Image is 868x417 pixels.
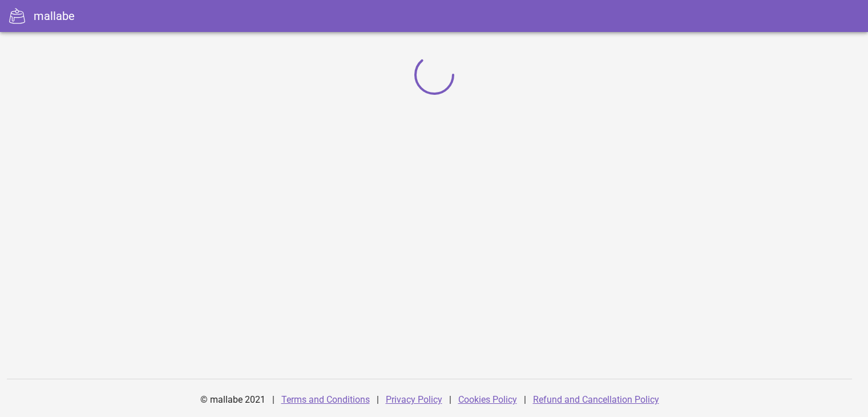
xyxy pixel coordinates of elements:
[34,7,75,25] div: mallabe
[272,386,274,414] div: |
[386,394,442,405] a: Privacy Policy
[449,386,451,414] div: |
[281,394,370,405] a: Terms and Conditions
[533,394,659,405] a: Refund and Cancellation Policy
[377,386,379,414] div: |
[458,394,517,405] a: Cookies Policy
[524,386,526,414] div: |
[193,386,272,414] div: © mallabe 2021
